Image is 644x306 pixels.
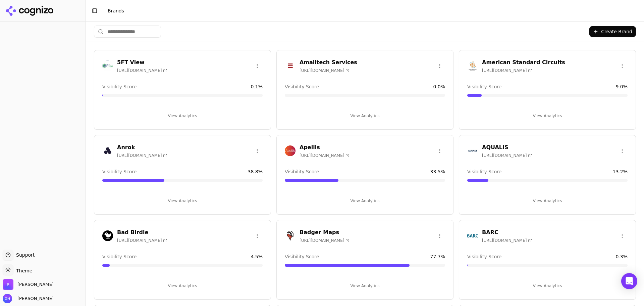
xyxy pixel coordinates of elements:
img: Grace Hallen [3,294,12,303]
img: Bad Birdie [102,230,113,241]
span: Perrill [17,281,54,288]
span: 38.8 % [248,168,263,175]
button: View Analytics [467,280,628,291]
h3: Apellis [300,143,350,151]
span: [URL][DOMAIN_NAME] [300,68,350,73]
img: AQUALIS [467,145,478,156]
div: Open Intercom Messenger [621,273,637,289]
button: View Analytics [102,111,263,121]
h3: Amalitech Services [300,58,357,67]
h3: Bad Birdie [117,228,167,236]
span: [URL][DOMAIN_NAME] [482,68,532,73]
span: [URL][DOMAIN_NAME] [117,68,167,73]
span: Visibility Score [467,83,501,90]
span: Visibility Score [102,253,137,260]
img: Anrok [102,145,113,156]
span: Theme [13,268,32,273]
span: [PERSON_NAME] [15,296,54,302]
span: Visibility Score [285,253,319,260]
h3: American Standard Circuits [482,58,565,67]
button: View Analytics [102,195,263,206]
button: View Analytics [285,111,445,121]
span: Visibility Score [467,253,501,260]
button: Open user button [3,294,54,303]
img: American Standard Circuits [467,60,478,71]
img: Apellis [285,145,296,156]
button: Open organization switcher [3,279,54,290]
span: 77.7 % [430,253,445,260]
h3: AQUALIS [482,143,532,151]
span: 13.2 % [613,168,628,175]
img: 5FT View [102,60,113,71]
span: Visibility Score [102,83,137,90]
span: Visibility Score [285,83,319,90]
span: [URL][DOMAIN_NAME] [482,153,532,158]
nav: breadcrumb [108,7,625,14]
span: [URL][DOMAIN_NAME] [117,153,167,158]
span: 0.0 % [433,83,445,90]
button: View Analytics [467,111,628,121]
button: View Analytics [102,280,263,291]
span: [URL][DOMAIN_NAME] [300,153,350,158]
img: Perrill [3,279,13,290]
span: 9.0 % [615,83,628,90]
span: [URL][DOMAIN_NAME] [300,238,350,243]
span: 33.5 % [430,168,445,175]
span: Support [13,252,35,258]
span: 0.1 % [251,83,263,90]
button: View Analytics [285,280,445,291]
img: Badger Maps [285,230,296,241]
button: View Analytics [467,195,628,206]
button: Create Brand [589,26,636,37]
span: Brands [108,8,124,13]
img: Amalitech Services [285,60,296,71]
h3: BARC [482,228,532,236]
span: 4.5 % [251,253,263,260]
h3: Anrok [117,143,167,151]
img: BARC [467,230,478,241]
span: Visibility Score [285,168,319,175]
span: 0.3 % [615,253,628,260]
span: Visibility Score [102,168,137,175]
h3: Badger Maps [300,228,350,236]
button: View Analytics [285,195,445,206]
span: Visibility Score [467,168,501,175]
span: [URL][DOMAIN_NAME] [117,238,167,243]
span: [URL][DOMAIN_NAME] [482,238,532,243]
h3: 5FT View [117,58,167,67]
